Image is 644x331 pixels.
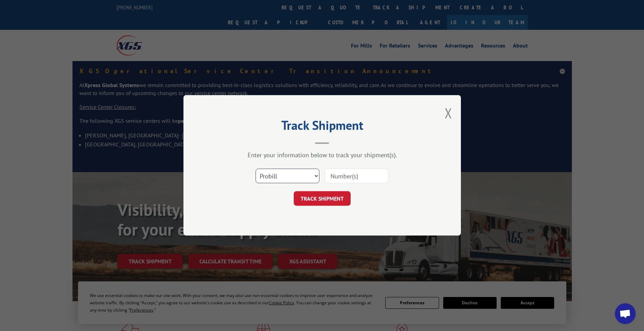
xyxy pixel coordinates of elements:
div: Enter your information below to track your shipment(s). [218,151,426,159]
h2: Track Shipment [218,120,426,134]
button: TRACK SHIPMENT [294,192,351,206]
input: Number(s) [325,169,388,184]
a: Open chat [615,303,636,324]
button: Close modal [445,104,452,122]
